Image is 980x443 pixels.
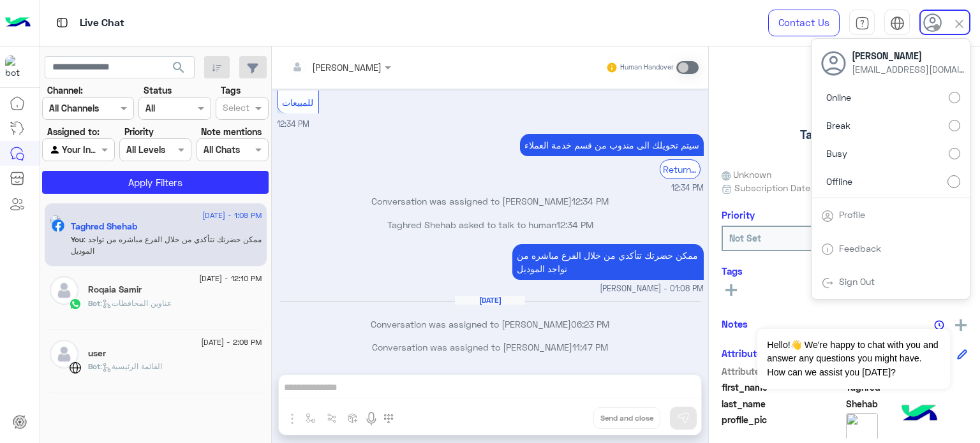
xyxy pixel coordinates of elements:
a: tab [849,10,875,36]
span: : القائمة الرئيسية [100,361,162,371]
h6: Notes [722,318,748,330]
span: [PERSON_NAME] [852,49,967,62]
p: Conversation was assigned to [PERSON_NAME] [277,317,704,331]
img: close [952,17,967,31]
img: tab [890,16,905,31]
span: Shehab [846,397,968,410]
span: Offline [826,175,852,188]
span: Bot [88,361,100,371]
span: 12:34 PM [671,182,704,194]
span: 12:34 PM [556,219,593,230]
img: tab [821,277,834,289]
img: tab [54,15,70,31]
img: tab [821,243,834,256]
span: [DATE] - 12:10 PM [199,273,262,284]
span: Busy [826,147,847,160]
img: add [955,319,967,331]
span: Hello!👋 We're happy to chat with you and answer any questions you might have. How can we assist y... [757,329,949,389]
img: hulul-logo.png [897,392,942,437]
span: 06:23 PM [571,319,609,330]
p: 21/2/2025, 1:08 PM [512,244,704,280]
h5: Roqaia Samir [88,284,142,295]
span: Attribute Name [722,365,843,378]
span: Online [826,91,851,104]
p: 21/2/2025, 12:34 PM [520,134,704,156]
span: profile_pic [722,413,843,442]
span: search [171,60,186,75]
a: Sign Out [839,276,875,287]
img: defaultAdmin.png [50,276,78,305]
button: Send and close [593,407,660,429]
span: You [71,235,84,244]
img: defaultAdmin.png [50,340,78,368]
img: Facebook [52,219,64,232]
p: Live Chat [80,15,124,32]
input: Offline [947,175,960,188]
label: Tags [221,84,241,97]
button: search [163,56,195,84]
input: Busy [949,148,960,159]
img: tab [855,16,870,31]
p: Conversation was assigned to [PERSON_NAME] [277,340,704,354]
label: Status [144,84,172,97]
span: Bot [88,298,100,308]
span: [DATE] - 1:08 PM [202,210,262,221]
label: Channel: [47,84,83,97]
img: tab [821,210,834,222]
a: Profile [839,209,865,220]
span: Subscription Date : [DATE] [734,181,845,194]
span: last_name [722,397,843,410]
h5: Taghred Shehab [71,221,137,232]
span: 11:47 PM [572,342,608,352]
h6: Attributes [722,347,767,359]
span: : عناوين المحافظات [100,298,172,308]
label: Note mentions [201,125,262,138]
img: Logo [5,10,31,36]
h6: Priority [722,209,755,221]
span: 12:34 PM [572,196,609,207]
span: [EMAIL_ADDRESS][DOMAIN_NAME] [852,62,967,76]
span: Break [826,119,850,132]
img: 919860931428189 [5,55,28,78]
span: للمبيعات [282,97,313,108]
button: Apply Filters [42,171,269,194]
label: Assigned to: [47,125,100,138]
h5: Taghred Shehab [800,127,889,142]
a: Contact Us [768,10,840,36]
div: Select [221,101,249,117]
span: [PERSON_NAME] - 01:08 PM [600,283,704,295]
img: WebChat [69,361,82,374]
span: Unknown [722,168,771,181]
span: 12:34 PM [277,119,309,129]
h5: user [88,348,106,359]
label: Priority [124,125,154,138]
span: [DATE] - 2:08 PM [201,337,262,348]
span: first_name [722,381,843,394]
img: WhatsApp [69,298,82,310]
div: Return to Bot [660,159,701,179]
img: picture [50,215,61,226]
input: Break [949,120,960,131]
a: Feedback [839,243,881,254]
span: ممكن حضرتك تتأكدي من خلال الفرع مباشره من تواجد الموديل [71,235,262,256]
input: Online [949,92,960,103]
p: Taghred Shehab asked to talk to human [277,218,704,231]
p: Conversation was assigned to [PERSON_NAME] [277,194,704,208]
small: Human Handover [620,62,674,73]
h6: Tags [722,265,967,277]
h6: [DATE] [455,296,525,305]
